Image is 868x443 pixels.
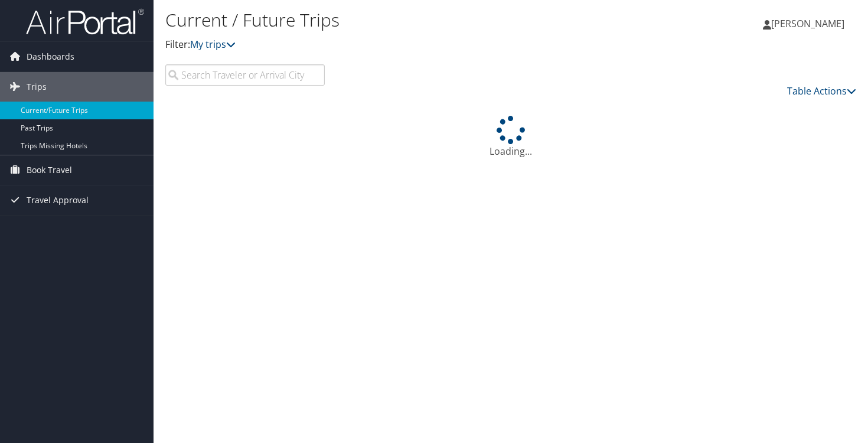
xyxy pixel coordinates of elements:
img: airportal-logo.png [26,8,144,35]
input: Search Traveler or Arrival City [165,64,325,86]
span: Book Travel [27,155,72,185]
span: [PERSON_NAME] [771,17,844,30]
div: Loading... [165,116,856,158]
span: Trips [27,72,47,102]
p: Filter: [165,37,626,53]
a: My trips [190,38,236,51]
span: Travel Approval [27,185,89,215]
span: Dashboards [27,42,74,71]
a: Table Actions [787,84,856,97]
a: [PERSON_NAME] [763,6,856,41]
h1: Current / Future Trips [165,8,626,32]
